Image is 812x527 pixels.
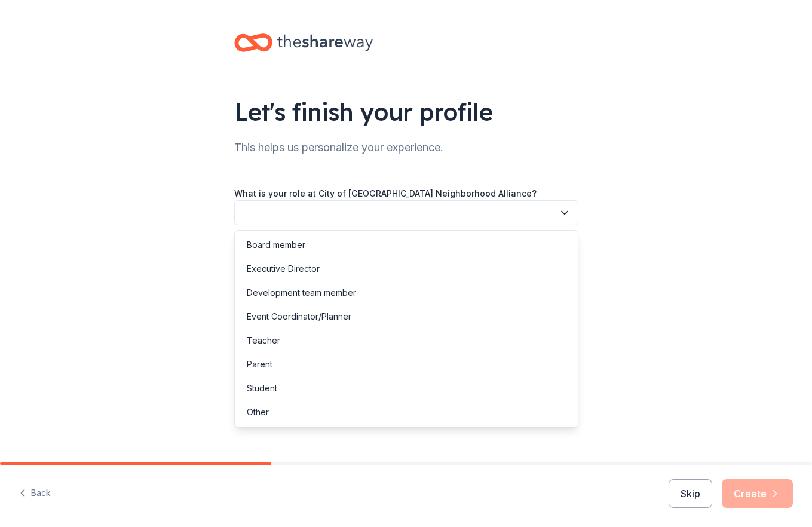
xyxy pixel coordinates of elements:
[247,286,356,300] div: Development team member
[247,357,272,372] div: Parent
[247,333,280,348] div: Teacher
[247,381,277,396] div: Student
[247,405,269,419] div: Other
[247,238,305,252] div: Board member
[247,310,351,324] div: Event Coordinator/Planner
[247,262,320,276] div: Executive Director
